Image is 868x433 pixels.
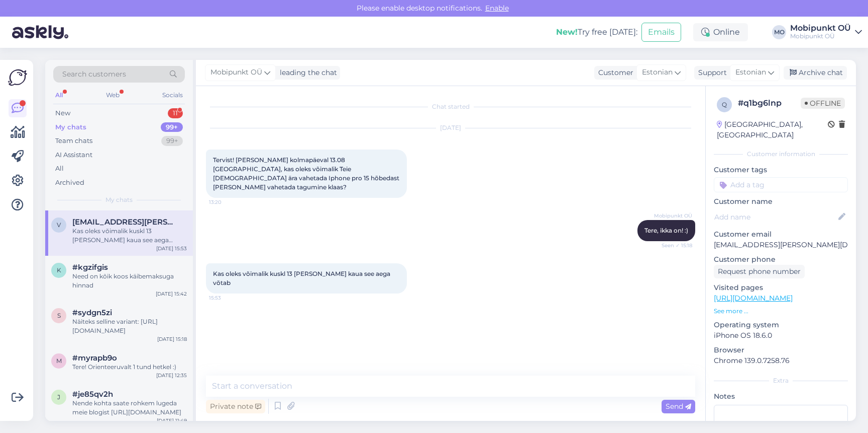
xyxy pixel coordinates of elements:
p: Chrome 139.0.7258.76 [714,355,848,366]
span: #kgzifgis [72,263,108,272]
span: Mobipunkt OÜ [654,212,692,220]
div: Socials [160,89,185,102]
div: My chats [55,122,86,132]
p: Customer phone [714,254,848,265]
div: Team chats [55,136,92,146]
span: Search customers [62,69,126,80]
div: [DATE] [206,123,695,132]
div: Archived [55,178,84,188]
div: All [53,89,65,102]
div: [DATE] 11:49 [157,417,187,424]
div: Extra [714,376,848,385]
div: Customer information [714,150,848,159]
b: New! [556,27,578,37]
span: m [56,357,62,365]
p: Customer email [714,229,848,240]
span: Enable [482,4,512,13]
span: v [57,221,61,229]
span: Estonian [735,67,766,78]
span: k [57,266,61,274]
div: [DATE] 12:35 [156,372,187,379]
span: 13:20 [209,198,247,206]
span: Seen ✓ 15:18 [655,242,692,249]
button: Emails [641,23,681,42]
div: [GEOGRAPHIC_DATA], [GEOGRAPHIC_DATA] [717,119,828,140]
div: [DATE] 15:18 [157,335,187,343]
div: Try free [DATE]: [556,26,637,38]
p: Customer tags [714,165,848,175]
span: j [57,393,60,401]
div: Private note [206,400,265,413]
p: Operating system [714,320,848,330]
div: AI Assistant [55,150,92,160]
div: Archive chat [784,66,847,80]
span: Send [666,402,691,411]
div: Web [104,89,122,102]
p: Notes [714,391,848,402]
span: Estonian [642,67,673,78]
div: New [55,108,70,118]
div: Customer [594,67,633,78]
span: Tervist! [PERSON_NAME] kolmapäeval 13.08 [GEOGRAPHIC_DATA], kas oleks võimalik Teie [DEMOGRAPHIC_... [213,156,401,191]
a: [URL][DOMAIN_NAME] [714,294,793,303]
span: My chats [105,195,133,204]
div: Tere! Orienteeruvalt 1 tund hetkel :) [72,363,187,372]
div: MO [772,25,786,39]
p: See more ... [714,307,848,316]
span: Mobipunkt OÜ [210,67,262,78]
div: Näiteks selline variant: [URL][DOMAIN_NAME] [72,317,187,335]
span: veiko.germann@gmail.com [72,218,177,227]
span: #sydgn5zi [72,308,112,317]
div: 99+ [161,136,183,146]
span: q [722,101,727,108]
span: Tere, ikka on! :) [644,227,688,234]
p: Customer name [714,196,848,207]
span: 15:53 [209,294,247,302]
p: [EMAIL_ADDRESS][PERSON_NAME][DOMAIN_NAME] [714,240,848,250]
div: Nende kohta saate rohkem lugeda meie blogist [URL][DOMAIN_NAME] [72,399,187,417]
p: iPhone OS 18.6.0 [714,330,848,341]
div: Chat started [206,102,695,111]
p: Browser [714,345,848,355]
div: All [55,164,64,174]
div: [DATE] 15:53 [156,245,187,252]
div: Request phone number [714,265,805,278]
div: 99+ [161,122,183,132]
div: [DATE] 15:42 [156,290,187,298]
img: Askly Logo [8,68,27,87]
span: #myrapb9o [72,353,117,363]
span: #je85qv2h [72,390,113,399]
div: Mobipunkt OÜ [790,24,851,32]
div: Online [693,23,748,41]
a: Mobipunkt OÜMobipunkt OÜ [790,24,862,40]
span: Kas oleks võimalik kuskl 13 [PERSON_NAME] kaua see aega võtab [213,270,392,286]
div: Mobipunkt OÜ [790,32,851,40]
input: Add name [714,211,836,223]
div: Support [694,67,727,78]
div: Need on kõik koos käibemaksuga hinnad [72,272,187,290]
div: # q1bg6lnp [738,97,801,109]
span: s [57,312,61,319]
p: Visited pages [714,282,848,293]
div: Kas oleks võimalik kuskl 13 [PERSON_NAME] kaua see aega võtab [72,227,187,245]
div: leading the chat [276,67,337,78]
div: 11 [168,108,183,118]
input: Add a tag [714,177,848,192]
span: Offline [801,98,845,109]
